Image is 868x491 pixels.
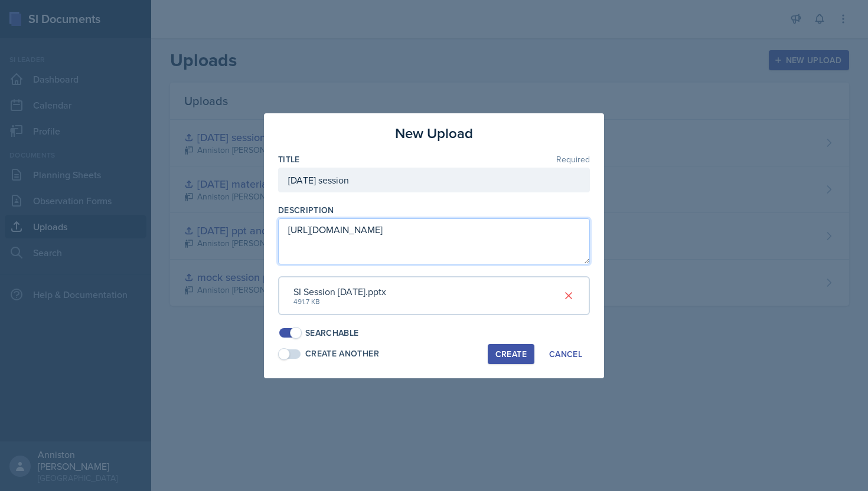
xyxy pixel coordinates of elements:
span: Required [556,155,590,163]
div: Create [495,349,527,359]
div: 491.7 KB [293,296,386,307]
div: Create Another [305,348,379,360]
label: Title [278,153,300,165]
div: SI Session [DATE].pptx [293,284,386,299]
div: Cancel [549,349,582,359]
div: Searchable [305,327,359,339]
button: Cancel [541,344,590,364]
label: Description [278,204,334,216]
h3: New Upload [395,123,473,144]
button: Create [488,344,534,364]
input: Enter title [278,168,590,192]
